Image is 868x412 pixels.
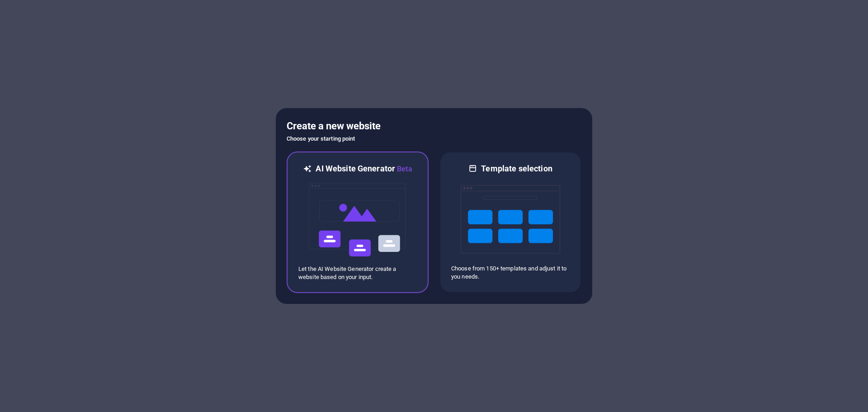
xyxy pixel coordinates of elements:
[308,175,407,265] img: ai
[395,165,412,173] span: Beta
[439,152,581,293] div: Template selectionChoose from 150+ templates and adjust it to you needs.
[298,265,417,281] p: Let the AI Website Generator create a website based on your input.
[287,133,581,144] h6: Choose your starting point
[287,119,581,133] h5: Create a new website
[451,265,570,281] p: Choose from 150+ templates and adjust it to you needs.
[481,163,552,174] h6: Template selection
[316,163,412,175] h6: AI Website Generator
[287,152,429,293] div: AI Website GeneratorBetaaiLet the AI Website Generator create a website based on your input.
